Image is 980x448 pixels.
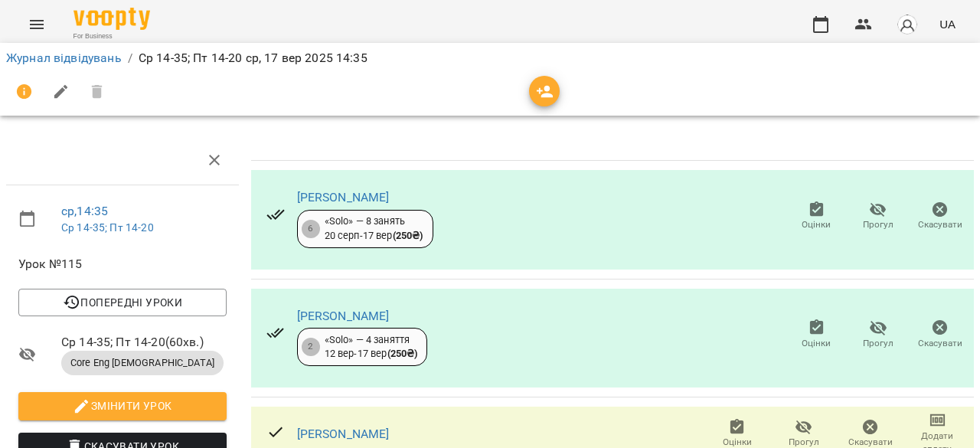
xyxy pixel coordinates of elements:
[73,31,150,41] span: For Business
[918,337,962,350] span: Скасувати
[61,204,108,218] a: ср , 14:35
[31,293,214,312] span: Попередні уроки
[18,289,227,316] button: Попередні уроки
[6,49,974,67] nav: breadcrumb
[909,313,971,356] button: Скасувати
[18,255,227,273] span: Урок №115
[297,427,390,441] a: [PERSON_NAME]
[61,333,227,352] span: Ср 14-35; Пт 14-20 ( 60 хв. )
[297,190,390,204] a: [PERSON_NAME]
[802,337,831,350] span: Оцінки
[325,214,423,243] div: «Solo» — 8 занять 20 серп - 17 вер
[897,14,918,35] img: avatar_s.png
[31,397,214,415] span: Змінити урок
[128,49,132,67] li: /
[297,309,390,323] a: [PERSON_NAME]
[302,220,320,238] div: 6
[6,51,122,65] a: Журнал відвідувань
[18,6,55,43] button: Menu
[863,218,893,231] span: Прогул
[325,333,418,361] div: «Solo» — 4 заняття 12 вер - 17 вер
[848,195,910,238] button: Прогул
[139,49,367,67] p: Ср 14-35; Пт 14-20 ср, 17 вер 2025 14:35
[302,338,320,356] div: 2
[61,221,154,234] a: Ср 14-35; Пт 14-20
[918,218,962,231] span: Скасувати
[786,313,848,356] button: Оцінки
[393,230,423,241] b: ( 250 ₴ )
[387,348,418,359] b: ( 250 ₴ )
[61,356,224,370] span: Core Eng [DEMOGRAPHIC_DATA]
[848,313,910,356] button: Прогул
[802,218,831,231] span: Оцінки
[73,8,150,30] img: Voopty Logo
[909,195,971,238] button: Скасувати
[863,337,893,350] span: Прогул
[933,10,962,38] button: UA
[786,195,848,238] button: Оцінки
[18,392,227,420] button: Змінити урок
[939,16,955,32] span: UA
